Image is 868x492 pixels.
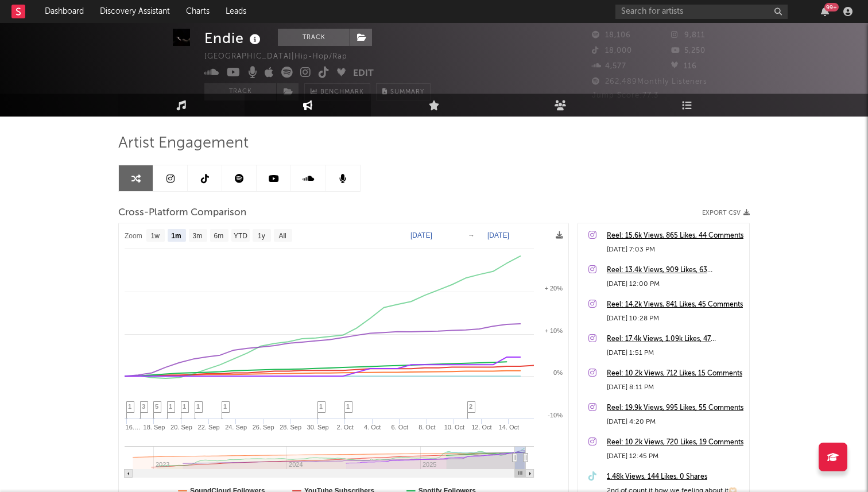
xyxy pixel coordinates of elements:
text: 1m [171,232,181,240]
a: 1.48k Views, 144 Likes, 0 Shares [607,470,743,484]
span: 1 [183,403,186,410]
button: Summary [376,83,431,100]
text: 26. Sep [253,424,274,431]
text: + 10% [545,327,563,334]
text: + 20% [545,285,563,292]
text: Zoom [125,232,142,240]
text: 22. Sep [198,424,220,431]
text: 16.… [126,424,141,431]
text: 10. Oct [444,424,464,431]
div: Endie [204,29,263,48]
a: Reel: 10.2k Views, 712 Likes, 15 Comments [607,367,743,381]
div: [DATE] 8:11 PM [607,381,743,394]
text: 1w [151,232,160,240]
input: Search for artists [615,5,788,19]
text: 1y [258,232,265,240]
span: 3 [142,403,145,410]
span: 1 [319,403,323,410]
text: → [468,231,475,239]
span: 1 [223,403,227,410]
div: [DATE] 1:51 PM [607,346,743,360]
button: Edit [353,67,374,81]
span: 116 [671,63,697,70]
text: 0% [553,369,563,376]
span: 1 [128,403,131,410]
span: 1 [169,403,172,410]
a: Reel: 15.6k Views, 865 Likes, 44 Comments [607,229,743,243]
text: 18. Sep [144,424,165,431]
button: Track [204,83,276,100]
a: Reel: 10.2k Views, 720 Likes, 19 Comments [607,436,743,450]
span: Cross-Platform Comparison [118,206,246,220]
a: Reel: 19.9k Views, 995 Likes, 55 Comments [607,401,743,415]
text: 24. Sep [225,424,247,431]
button: 99+ [821,7,829,16]
span: 5,250 [671,47,706,55]
text: 14. Oct [499,424,519,431]
text: 6. Oct [392,424,408,431]
span: 4,577 [592,63,626,70]
text: 4. Oct [364,424,381,431]
text: 8. Oct [418,424,435,431]
text: 28. Sep [280,424,301,431]
a: Reel: 17.4k Views, 1.09k Likes, 47 Comments [607,332,743,346]
span: 2 [469,403,472,410]
div: [DATE] 4:20 PM [607,415,743,429]
span: Benchmark [320,86,364,99]
div: [DATE] 12:45 PM [607,450,743,463]
div: [DATE] 7:03 PM [607,243,743,257]
text: 20. Sep [170,424,192,431]
span: 5 [155,403,158,410]
text: All [278,232,286,240]
span: 9,811 [671,32,705,39]
text: 3m [193,232,203,240]
span: 18,000 [592,47,632,55]
div: [DATE] 10:28 PM [607,312,743,326]
span: 262,489 Monthly Listeners [592,78,707,86]
a: Benchmark [304,83,370,100]
text: 30. Sep [307,424,329,431]
text: [DATE] [487,231,509,239]
button: Track [278,29,350,46]
button: Export CSV [702,210,750,216]
a: Reel: 14.2k Views, 841 Likes, 45 Comments [607,298,743,312]
span: Artist Engagement [118,137,249,150]
span: 1 [196,403,200,410]
a: Reel: 13.4k Views, 909 Likes, 63 Comments [607,264,743,277]
text: 2. Oct [337,424,354,431]
div: [DATE] 12:00 PM [607,277,743,291]
span: Jump Score: 77.3 [592,92,658,99]
span: Summary [390,89,424,95]
text: -10% [548,412,563,419]
span: 1 [346,403,350,410]
span: 18,106 [592,32,631,39]
text: YTD [234,232,247,240]
text: 6m [214,232,224,240]
text: [DATE] [410,231,432,239]
div: [GEOGRAPHIC_DATA] | Hip-Hop/Rap [204,50,361,64]
div: 99 + [824,3,839,11]
text: 12. Oct [471,424,491,431]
